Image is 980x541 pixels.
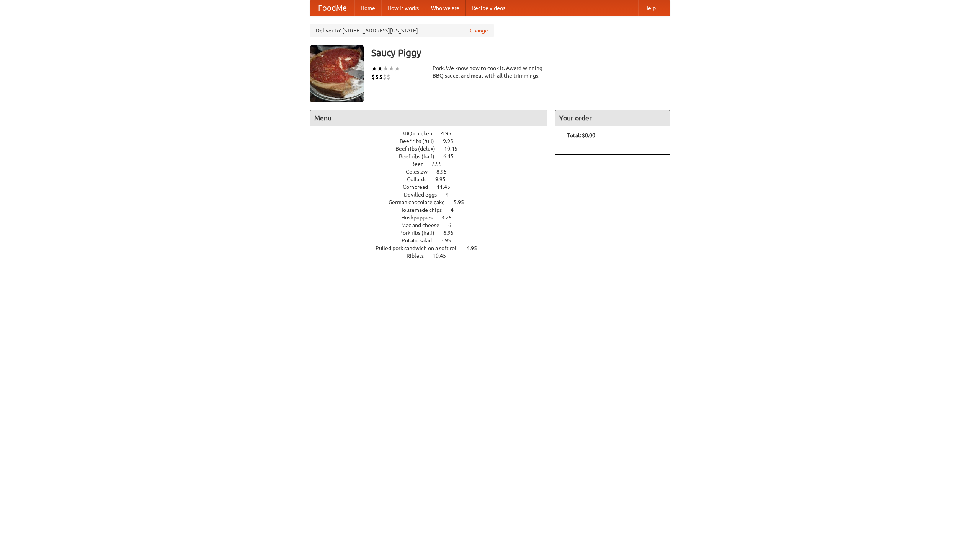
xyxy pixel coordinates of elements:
span: 4.95 [441,130,459,136]
span: 5.95 [454,199,472,205]
a: Hushpuppies 3.25 [401,214,466,221]
span: Beef ribs (half) [399,153,442,159]
a: Potato salad 3.95 [402,237,465,244]
a: Help [638,0,662,16]
a: Beer 7.55 [411,161,456,167]
span: 3.25 [441,214,459,221]
a: BBQ chicken 4.95 [401,130,465,136]
li: $ [371,73,375,81]
a: Who we are [425,0,465,16]
span: 4.95 [467,245,485,251]
h4: Your order [555,110,670,126]
span: Beef ribs (delux) [395,146,443,152]
a: German chocolate cake 5.95 [389,199,478,205]
a: Mac and cheese 6 [401,222,465,228]
a: Recipe videos [465,0,511,16]
a: Change [470,27,488,34]
span: 9.95 [435,176,453,182]
h4: Menu [310,110,547,126]
a: Home [354,0,381,16]
span: Mac and cheese [401,222,447,228]
a: Collards 9.95 [407,176,460,182]
a: Pork ribs (half) 6.95 [399,230,468,236]
li: ★ [383,64,389,73]
a: Pulled pork sandwich on a soft roll 4.95 [376,245,491,251]
span: Devilled eggs [404,192,444,198]
li: $ [375,73,379,81]
span: Riblets [407,253,431,259]
h3: Saucy Piggy [371,45,670,60]
span: 7.55 [431,161,449,167]
span: Hushpuppies [401,214,440,221]
span: Pork ribs (half) [399,230,442,236]
a: FoodMe [310,0,354,16]
li: $ [383,73,387,81]
b: Total: $0.00 [567,132,595,138]
a: Coleslaw 8.95 [406,169,461,175]
span: Beer [411,161,430,167]
li: ★ [394,64,400,73]
a: Riblets 10.45 [407,253,460,259]
span: 10.45 [444,146,465,152]
span: Coleslaw [406,169,435,175]
span: 6.45 [443,153,461,159]
span: 4 [446,192,456,198]
li: $ [387,73,390,81]
span: 6.95 [443,230,461,236]
li: ★ [371,64,377,73]
span: Pulled pork sandwich on a soft roll [376,245,465,251]
a: Cornbread 11.45 [403,184,464,190]
span: German chocolate cake [389,199,452,205]
img: angular.jpg [310,45,364,102]
span: 6 [448,222,459,228]
div: Pork. We know how to cook it. Award-winning BBQ sauce, and meat with all the trimmings. [433,64,547,80]
span: 10.45 [433,253,454,259]
span: Potato salad [402,237,439,244]
span: Cornbread [403,184,436,190]
li: $ [379,73,383,81]
span: BBQ chicken [401,130,440,136]
span: 4 [451,207,461,213]
li: ★ [377,64,383,73]
span: Collards [407,176,434,182]
li: ★ [389,64,394,73]
span: 8.95 [436,169,454,175]
span: 11.45 [437,184,458,190]
span: Beef ribs (full) [400,138,442,144]
div: Deliver to: [STREET_ADDRESS][US_STATE] [310,24,494,37]
span: 9.95 [443,138,461,144]
span: Housemade chips [399,207,449,213]
a: Devilled eggs 4 [404,192,463,198]
a: Beef ribs (full) 9.95 [400,138,467,144]
a: Housemade chips 4 [399,207,468,213]
a: Beef ribs (half) 6.45 [399,153,468,159]
span: 3.95 [441,237,459,244]
a: How it works [381,0,425,16]
a: Beef ribs (delux) 10.45 [395,146,472,152]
